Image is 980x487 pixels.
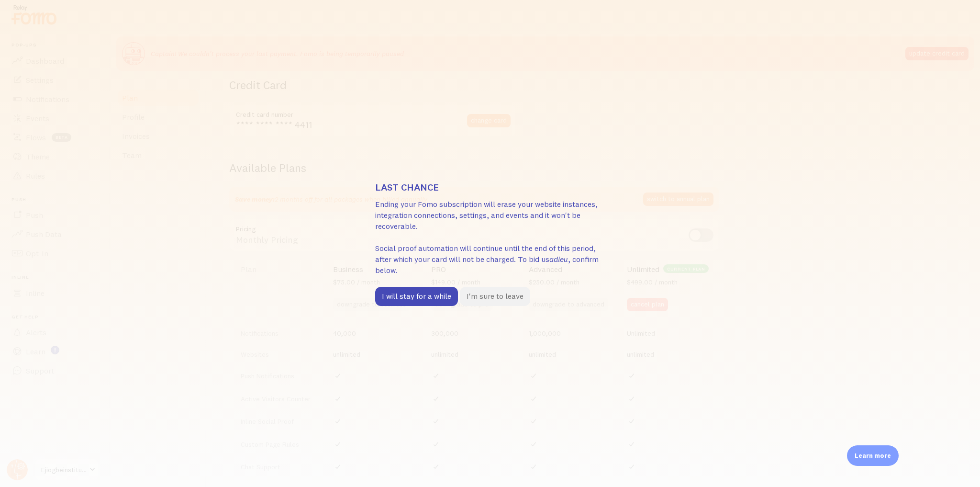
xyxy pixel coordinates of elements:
div: Learn more [847,445,899,466]
button: I'm sure to leave [460,287,530,306]
p: Learn more [855,451,891,460]
i: adieu [549,254,568,264]
h3: Last chance [375,181,605,193]
p: Ending your Fomo subscription will erase your website instances, integration connections, setting... [375,199,605,275]
button: I will stay for a while [375,287,458,306]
